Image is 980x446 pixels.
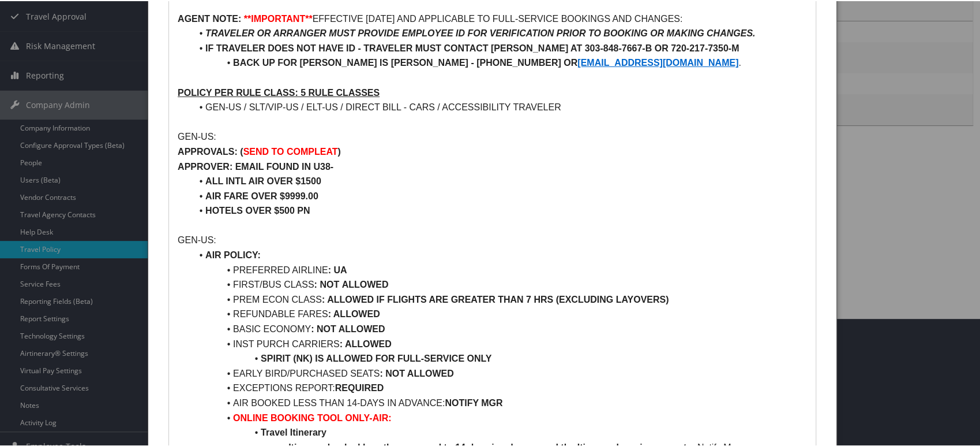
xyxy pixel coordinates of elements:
[192,54,807,69] li: .
[192,380,807,395] li: EXCEPTIONS REPORT:
[328,264,347,274] strong: : UA
[192,306,807,321] li: REFUNDABLE FARES
[328,308,380,318] strong: : ALLOWED
[178,146,238,155] strong: APPROVALS:
[192,276,807,291] li: FIRST/BUS CLASS
[314,278,340,288] strong: : NOT
[311,323,385,333] strong: : NOT ALLOWED
[233,412,391,422] strong: ONLINE BOOKING TOOL ONLY-AIR:
[205,42,739,52] strong: IF TRAVELER DOES NOT HAVE ID - TRAVELER MUST CONTACT [PERSON_NAME] AT 303-848-7667-B OR 720-217-7...
[445,397,502,407] strong: NOTIFY MGR
[192,99,807,114] li: GEN-US / SLT/VIP-US / ELT-US / DIRECT BILL - CARS / ACCESSIBILITY TRAVELER
[240,146,243,155] strong: (
[342,278,389,288] strong: ALLOWED
[178,128,807,143] p: GEN-US:
[205,249,261,259] strong: AIR POLICY:
[192,336,807,351] li: INST PURCH CARRIERS
[261,352,491,362] strong: SPIRIT (NK) IS ALLOWED FOR FULL-SERVICE ONLY
[380,367,453,377] strong: : NOT ALLOWED
[577,57,738,66] a: [EMAIL_ADDRESS][DOMAIN_NAME]
[205,205,310,214] strong: HOTELS OVER $500 PN
[205,175,321,185] strong: ALL INTL AIR OVER $1500
[178,232,807,247] p: GEN-US:
[340,338,392,348] strong: : ALLOWED
[178,161,333,170] strong: APPROVER: EMAIL FOUND IN U38-
[233,57,577,66] strong: BACK UP FOR [PERSON_NAME] IS [PERSON_NAME] - [PHONE_NUMBER] OR
[178,87,380,96] u: POLICY PER RULE CLASS: 5 RULE CLASSES
[192,262,807,277] li: PREFERRED AIRLINE
[243,146,338,155] strong: SEND TO COMPLEAT
[192,321,807,336] li: BASIC ECONOMY
[178,13,241,23] strong: AGENT NOTE:
[261,426,326,436] strong: Travel Itinerary
[178,10,807,25] p: EFFECTIVE [DATE] AND APPLICABLE TO FULL-SERVICE BOOKINGS AND CHANGES:
[337,146,340,155] strong: )
[335,382,384,392] strong: REQUIRED
[192,395,807,410] li: AIR BOOKED LESS THAN 14-DAYS IN ADVANCE:
[322,293,669,303] strong: : ALLOWED IF FLIGHTS ARE GREATER THAN 7 HRS (EXCLUDING LAYOVERS)
[205,27,755,37] em: TRAVELER OR ARRANGER MUST PROVIDE EMPLOYEE ID FOR VERIFICATION PRIOR TO BOOKING OR MAKING CHANGES.
[205,190,318,200] strong: AIR FARE OVER $9999.00
[192,365,807,380] li: EARLY BIRD/PURCHASED SEATS
[192,291,807,306] li: PREM ECON CLASS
